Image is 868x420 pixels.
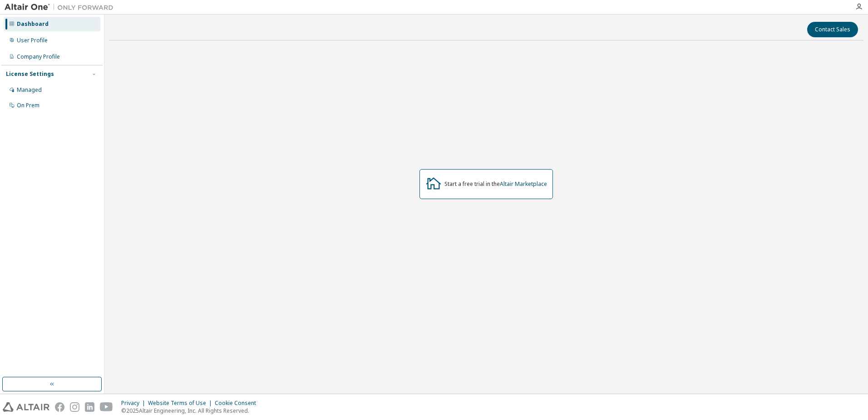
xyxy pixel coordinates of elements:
a: Altair Marketplace [500,180,547,188]
img: youtube.svg [100,402,113,412]
img: altair_logo.svg [3,402,49,412]
button: Contact Sales [807,22,858,37]
div: Privacy [121,400,148,407]
div: Start a free trial in the [444,180,547,188]
div: Website Terms of Use [148,400,215,407]
div: Company Profile [17,53,60,60]
div: Cookie Consent [215,400,261,407]
img: Altair One [5,3,118,12]
img: linkedin.svg [85,402,94,412]
div: On Prem [17,102,39,109]
img: instagram.svg [70,402,79,412]
img: facebook.svg [55,402,64,412]
div: License Settings [6,70,54,78]
p: © 2025 Altair Engineering, Inc. All Rights Reserved. [121,407,261,415]
div: User Profile [17,37,48,44]
div: Dashboard [17,20,49,28]
div: Managed [17,86,42,94]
